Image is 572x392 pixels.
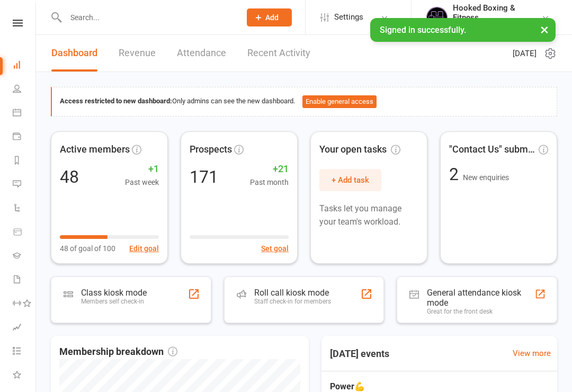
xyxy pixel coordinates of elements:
[81,298,147,305] div: Members self check-in
[265,13,279,22] span: Add
[13,316,37,340] a: Assessments
[427,288,534,308] div: General attendance kiosk mode
[60,243,115,254] span: 48 of goal of 100
[453,3,541,22] div: Hooked Boxing & Fitness
[427,308,534,315] div: Great for the front desk
[60,168,79,185] div: 48
[302,95,377,108] button: Enable general access
[190,168,218,185] div: 171
[254,298,331,305] div: Staff check-in for members
[319,169,381,191] button: + Add task
[463,173,509,182] span: New enquiries
[250,162,289,177] span: +21
[449,142,537,157] span: "Contact Us" submissions
[247,35,310,72] a: Recent Activity
[334,5,363,29] span: Settings
[449,164,463,184] span: 2
[13,78,37,102] a: People
[535,18,554,41] button: ×
[62,10,233,25] input: Search...
[60,97,172,105] strong: Access restricted to new dashboard:
[13,102,37,126] a: Calendar
[60,95,549,108] div: Only admins can see the new dashboard.
[426,7,448,28] img: thumb_image1731986243.png
[321,344,398,363] h3: [DATE] events
[129,243,159,254] button: Edit goal
[13,126,37,149] a: Payments
[13,364,37,388] a: What's New
[250,176,289,188] span: Past month
[13,54,37,78] a: Dashboard
[254,288,331,298] div: Roll call kiosk mode
[125,162,159,177] span: +1
[380,25,466,35] span: Signed in successfully.
[81,288,147,298] div: Class kiosk mode
[247,8,292,26] button: Add
[319,142,400,157] span: Your open tasks
[51,35,97,72] a: Dashboard
[513,47,537,60] span: [DATE]
[13,149,37,173] a: Reports
[60,142,130,157] span: Active members
[119,35,156,72] a: Revenue
[125,176,159,188] span: Past week
[177,35,226,72] a: Attendance
[319,202,418,229] p: Tasks let you manage your team's workload.
[190,142,232,157] span: Prospects
[261,243,289,254] button: Set goal
[59,344,177,360] span: Membership breakdown
[13,221,37,245] a: Product Sales
[513,347,551,360] a: View more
